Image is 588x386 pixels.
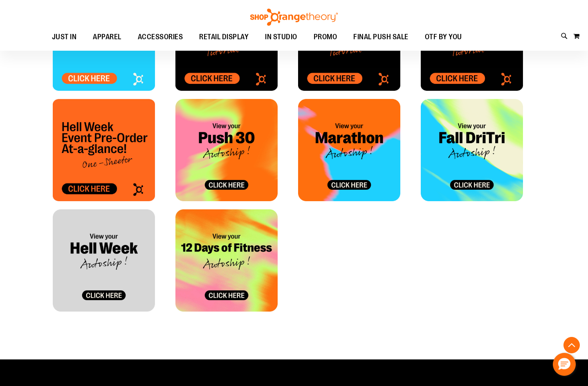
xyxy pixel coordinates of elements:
img: Shop Orangetheory [249,9,339,26]
button: Back To Top [563,337,580,353]
span: IN STUDIO [265,28,297,46]
a: PROMO [305,28,346,47]
a: RETAIL DISPLAY [191,28,257,47]
span: PROMO [314,28,337,46]
img: HELLWEEK_Allocation Tile [53,99,155,201]
button: Hello, have a question? Let’s chat. [553,353,576,376]
img: FALL DRI TRI_Allocation Tile [421,99,523,201]
a: OTF BY YOU [417,28,470,47]
span: FINAL PUSH SALE [353,28,408,46]
span: JUST IN [52,28,77,46]
img: HELLWEEK_Allocation Tile [53,209,155,312]
span: RETAIL DISPLAY [199,28,249,46]
span: APPAREL [93,28,121,46]
span: OTF BY YOU [425,28,462,46]
img: OTF Tile - Marathon Marketing [298,99,400,201]
a: ACCESSORIES [130,28,191,47]
a: JUST IN [44,28,85,47]
a: IN STUDIO [257,28,305,46]
span: ACCESSORIES [138,28,183,46]
a: FINAL PUSH SALE [345,28,417,47]
a: APPAREL [85,28,130,47]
